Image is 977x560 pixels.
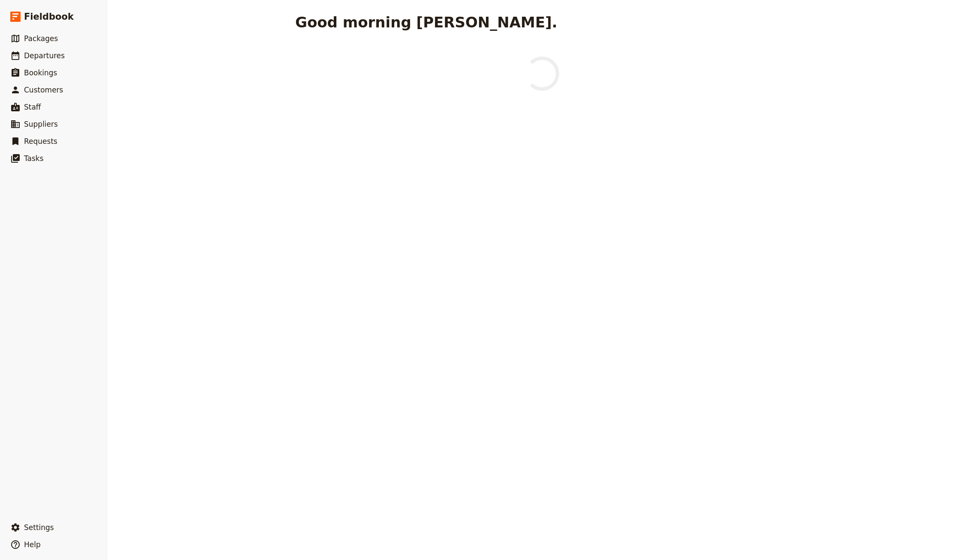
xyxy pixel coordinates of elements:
span: Bookings [24,69,57,77]
span: Packages [24,34,58,43]
h1: Good morning [PERSON_NAME]. [295,14,557,31]
span: Help [24,540,41,549]
span: Customers [24,86,63,94]
span: Requests [24,137,57,146]
span: Suppliers [24,120,58,128]
span: Fieldbook [24,10,74,23]
span: Settings [24,523,54,532]
span: Tasks [24,154,44,163]
span: Staff [24,103,41,111]
span: Departures [24,51,65,60]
